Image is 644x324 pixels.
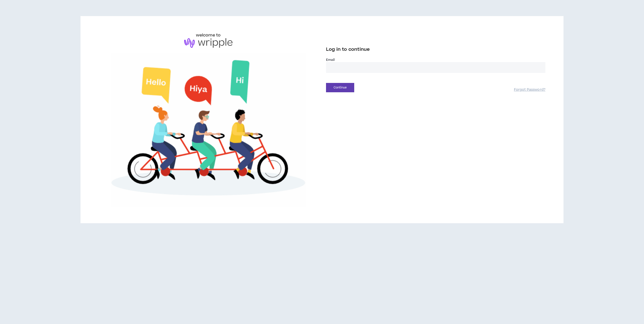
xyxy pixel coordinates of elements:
[514,87,545,92] a: Forgot Password?
[326,46,370,53] span: Log in to continue
[184,38,232,48] img: logo-brand.png
[99,53,318,207] img: Welcome to Wripple
[326,83,354,92] button: Continue
[196,32,221,38] h6: welcome to
[326,58,545,62] label: Email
